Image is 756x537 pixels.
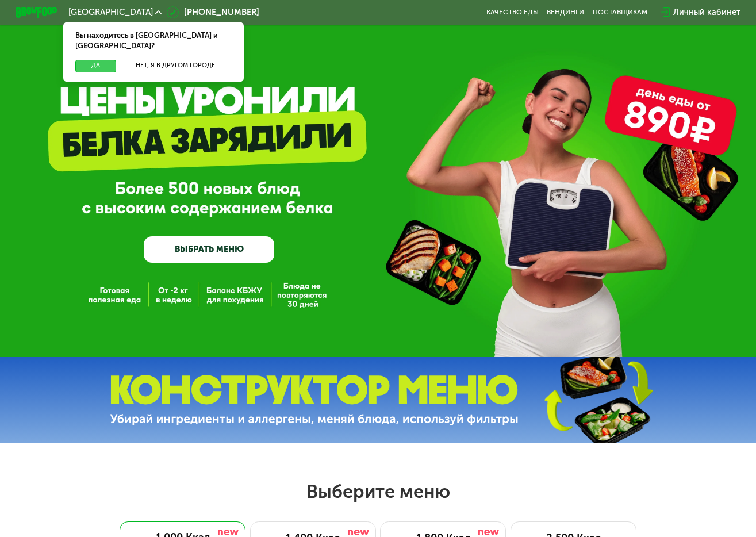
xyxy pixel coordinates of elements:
[120,60,231,72] button: Нет, я в другом городе
[673,6,740,19] div: Личный кабинет
[486,8,539,17] a: Качество еды
[593,8,647,17] div: поставщикам
[33,480,722,503] h2: Выберите меню
[75,60,116,72] button: Да
[144,236,274,263] a: ВЫБРАТЬ МЕНЮ
[68,8,153,17] span: [GEOGRAPHIC_DATA]
[547,8,584,17] a: Вендинги
[63,22,244,60] div: Вы находитесь в [GEOGRAPHIC_DATA] и [GEOGRAPHIC_DATA]?
[167,6,259,19] a: [PHONE_NUMBER]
